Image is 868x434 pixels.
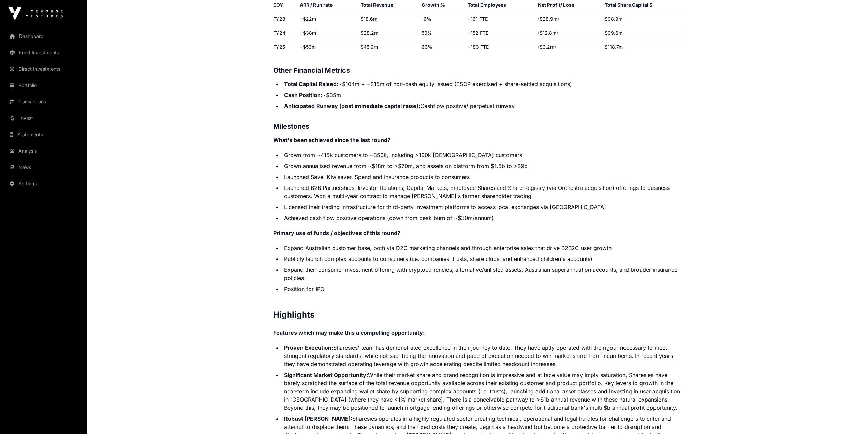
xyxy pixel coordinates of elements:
li: Grown from ~415k customers to ~850k, including >100k [DEMOGRAPHIC_DATA] customers [282,151,682,159]
li: Launched B2B Partnerships, Investor Relations, Capital Markets, Employee Shares and Share Registr... [282,184,682,200]
td: ($12.8m) [535,26,602,40]
td: 63% [419,40,465,54]
strong: Anticipated Runway (post immediate capital raise): [284,102,420,109]
strong: Cash Position: [284,92,322,98]
th: Total Share Capital $ [602,1,682,12]
strong: Significant Market Opportunity: [284,372,368,378]
li: ~$35m [282,91,682,99]
th: EOY [273,1,297,12]
td: ($28.9m) [535,12,602,26]
td: 50% [419,26,465,40]
li: ~$104m + ~$15m of non-cash equity issued (ESOP exercised + share-settled acquisitions) [282,80,682,88]
th: Total Employees [465,1,535,12]
a: Invest [5,111,82,126]
li: Sharesies' team has demonstrated excellence in their journey to date. They have aptly operated wi... [282,344,682,368]
td: $99.6m [602,26,682,40]
td: ~$38m [297,26,358,40]
li: Cashflow positive/ perpetual runway [282,102,682,110]
li: Grown annualised revenue from ~$18m to >$70m, and assets on platform from $1.5b to >$9b [282,162,682,170]
a: Statements [5,127,82,142]
strong: Robust [PERSON_NAME]: [284,415,352,422]
td: $118.7m [602,40,682,54]
strong: Total Capital Raised: [284,81,338,87]
iframe: Chat Widget [834,401,868,434]
li: While their market share and brand recognition is impressive and at face value may imply saturati... [282,371,682,412]
td: $28.2m [358,26,418,40]
th: Net Profit/ Loss [535,1,602,12]
td: ~183 FTE [465,40,535,54]
strong: Proven Execution: [284,344,333,351]
td: -6% [419,12,465,26]
a: News [5,160,82,175]
li: Expand Australian customer base, both via D2C marketing channels and through enterprise sales tha... [282,244,682,252]
li: Licensed their trading infrastructure for third-party investment platforms to access local exchan... [282,203,682,211]
td: $18.6m [358,12,418,26]
a: Analysis [5,143,82,158]
td: ~$22m [297,12,358,26]
th: Growth % [419,1,465,12]
td: $98.9m [602,12,682,26]
strong: What's been achieved since the last round? [273,137,391,143]
td: ~$53m [297,40,358,54]
a: Fund Investments [5,45,82,60]
li: Position for IPO [282,285,682,293]
a: Portfolio [5,78,82,93]
td: FY24 [273,26,297,40]
a: Transactions [5,94,82,109]
li: Expand their consumer investment offering with cryptocurrencies, alternative/unlisted assets, Aus... [282,266,682,282]
h3: Other Financial Metrics [273,65,682,76]
td: ~161 FTE [465,12,535,26]
td: $45.9m [358,40,418,54]
td: FY23 [273,12,297,26]
li: Launched Save, Kiwisaver, Spend and Insurance products to consumers [282,173,682,181]
td: FY25 [273,40,297,54]
strong: Features which may make this a compelling opportunity: [273,329,425,336]
th: ARR / Run rate [297,1,358,12]
a: Settings [5,176,82,191]
td: ($3.2m) [535,40,602,54]
td: ~152 FTE [465,26,535,40]
li: Publicly launch complex accounts to consumers (i.e. companies, trusts, share clubs, and enhanced ... [282,255,682,263]
th: Total Revenue [358,1,418,12]
li: Achieved cash flow positive operations (down from peak burn of ~$30m/annum) [282,214,682,222]
a: Dashboard [5,29,82,44]
a: Direct Investments [5,61,82,76]
h3: Milestones [273,121,682,132]
strong: Primary use of funds / objectives of this round? [273,229,400,236]
img: Icehouse Ventures Logo [8,7,63,20]
h2: Highlights [273,309,682,320]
